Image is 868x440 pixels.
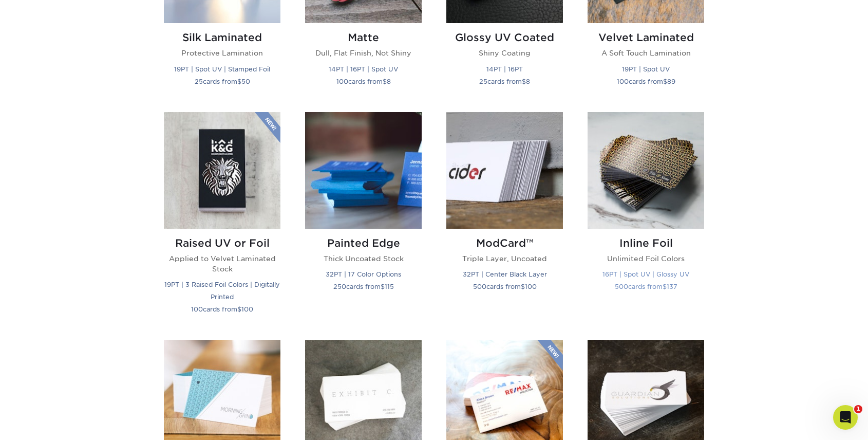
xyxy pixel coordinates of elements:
[588,48,704,58] p: A Soft Touch Lamination
[463,270,547,278] small: 32PT | Center Black Layer
[164,112,280,328] a: Raised UV or Foil Business Cards Raised UV or Foil Applied to Velvet Laminated Stock 19PT | 3 Rai...
[241,78,250,85] span: 50
[305,253,422,264] p: Thick Uncoated Stock
[305,112,422,229] img: Painted Edge Business Cards
[446,112,563,229] img: ModCard™ Business Cards
[195,78,203,85] span: 25
[385,283,394,290] span: 115
[164,112,280,229] img: Raised UV or Foil Business Cards
[622,65,670,73] small: 19PT | Spot UV
[521,283,525,290] span: $
[195,78,250,85] small: cards from
[446,253,563,264] p: Triple Layer, Uncoated
[663,283,667,290] span: $
[381,283,385,290] span: $
[446,112,563,328] a: ModCard™ Business Cards ModCard™ Triple Layer, Uncoated 32PT | Center Black Layer 500cards from$100
[191,305,203,313] span: 100
[387,78,391,85] span: 8
[526,78,530,85] span: 8
[241,305,253,313] span: 100
[667,283,677,290] span: 137
[617,78,629,85] span: 100
[588,31,704,44] h2: Velvet Laminated
[588,112,704,328] a: Inline Foil Business Cards Inline Foil Unlimited Foil Colors 16PT | Spot UV | Glossy UV 500cards ...
[237,305,241,313] span: $
[333,283,346,290] span: 250
[336,78,391,85] small: cards from
[479,78,487,85] span: 25
[473,283,537,290] small: cards from
[588,237,704,249] h2: Inline Foil
[383,78,387,85] span: $
[305,48,422,58] p: Dull, Flat Finish, Not Shiny
[833,405,858,430] iframe: Intercom live chat
[164,253,280,274] p: Applied to Velvet Laminated Stock
[326,270,401,278] small: 32PT | 17 Color Options
[446,48,563,58] p: Shiny Coating
[329,65,398,73] small: 14PT | 16PT | Spot UV
[333,283,394,290] small: cards from
[3,409,87,436] iframe: Google Customer Reviews
[446,237,563,249] h2: ModCard™
[446,31,563,44] h2: Glossy UV Coated
[305,112,422,328] a: Painted Edge Business Cards Painted Edge Thick Uncoated Stock 32PT | 17 Color Options 250cards fr...
[174,65,270,73] small: 19PT | Spot UV | Stamped Foil
[164,281,280,301] small: 19PT | 3 Raised Foil Colors | Digitally Printed
[305,31,422,44] h2: Matte
[525,283,537,290] span: 100
[255,112,280,143] img: New Product
[588,112,704,229] img: Inline Foil Business Cards
[663,78,667,85] span: $
[164,237,280,249] h2: Raised UV or Foil
[164,48,280,58] p: Protective Lamination
[305,237,422,249] h2: Painted Edge
[191,305,253,313] small: cards from
[854,405,862,413] span: 1
[537,340,563,371] img: New Product
[617,78,675,85] small: cards from
[588,253,704,264] p: Unlimited Foil Colors
[479,78,530,85] small: cards from
[615,283,677,290] small: cards from
[602,270,689,278] small: 16PT | Spot UV | Glossy UV
[486,65,523,73] small: 14PT | 16PT
[237,78,241,85] span: $
[522,78,526,85] span: $
[164,31,280,44] h2: Silk Laminated
[473,283,486,290] span: 500
[336,78,348,85] span: 100
[667,78,675,85] span: 89
[615,283,628,290] span: 500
